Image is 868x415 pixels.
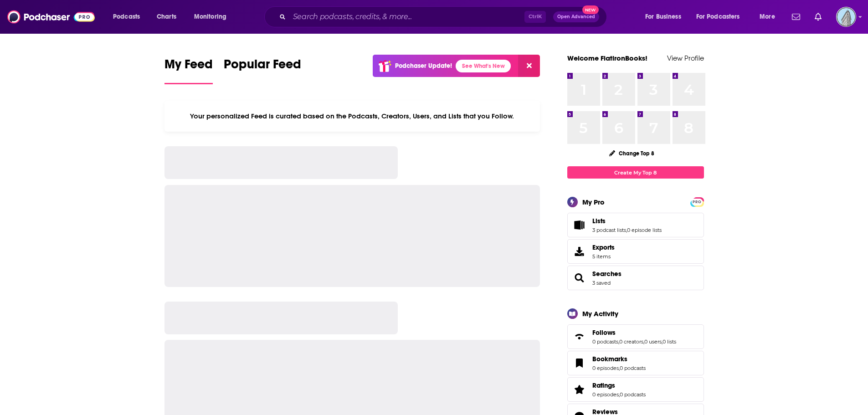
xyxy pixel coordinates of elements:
[662,338,663,345] span: ,
[273,6,616,27] div: Search podcasts, credits, & more...
[570,245,589,258] span: Exports
[690,10,753,24] button: open menu
[644,338,662,345] a: 0 users
[592,280,611,286] a: 3 saved
[692,198,703,205] a: PRO
[553,11,599,22] button: Open AdvancedNew
[592,338,618,345] a: 0 podcasts
[582,5,599,14] span: New
[619,391,620,398] span: ,
[592,243,615,251] span: Exports
[7,8,95,26] img: Podchaser - Follow, Share and Rate Podcasts
[188,10,238,24] button: open menu
[753,10,786,24] button: open menu
[626,227,627,233] span: ,
[567,377,704,402] span: Ratings
[788,9,804,25] a: Show notifications dropdown
[113,10,140,23] span: Podcasts
[592,355,627,363] span: Bookmarks
[107,10,152,24] button: open menu
[567,239,704,264] a: Exports
[567,213,704,237] span: Lists
[194,10,226,23] span: Monitoring
[836,7,856,27] button: Show profile menu
[557,15,595,19] span: Open Advanced
[760,10,775,23] span: More
[592,355,646,363] a: Bookmarks
[524,11,546,23] span: Ctrl K
[639,10,693,24] button: open menu
[567,266,704,290] span: Searches
[582,309,618,318] div: My Activity
[667,54,704,62] a: View Profile
[164,101,540,132] div: Your personalized Feed is curated based on the Podcasts, Creators, Users, and Lists that you Follow.
[395,62,452,70] p: Podchaser Update!
[567,54,647,62] a: Welcome FlatironBooks!
[592,217,606,225] span: Lists
[164,56,213,77] span: My Feed
[289,10,524,24] input: Search podcasts, credits, & more...
[836,7,856,27] span: Logged in as FlatironBooks
[592,270,621,278] a: Searches
[692,199,703,205] span: PRO
[620,391,646,398] a: 0 podcasts
[567,351,704,375] span: Bookmarks
[619,365,620,371] span: ,
[164,56,213,84] a: My Feed
[619,338,643,345] a: 0 creators
[456,60,511,72] a: See What's New
[604,148,660,159] button: Change Top 8
[570,272,589,284] a: Searches
[592,328,676,337] a: Follows
[582,198,605,206] div: My Pro
[570,219,589,231] a: Lists
[592,391,619,398] a: 0 episodes
[592,365,619,371] a: 0 episodes
[570,330,589,343] a: Follows
[592,381,615,389] span: Ratings
[224,56,301,84] a: Popular Feed
[157,10,176,23] span: Charts
[620,365,646,371] a: 0 podcasts
[592,381,646,389] a: Ratings
[627,227,662,233] a: 0 episode lists
[663,338,676,345] a: 0 lists
[592,217,662,225] a: Lists
[224,56,301,77] span: Popular Feed
[570,383,589,396] a: Ratings
[567,166,704,179] a: Create My Top 8
[592,253,615,260] span: 5 items
[618,338,619,345] span: ,
[836,7,856,27] img: User Profile
[567,324,704,349] span: Follows
[696,10,740,23] span: For Podcasters
[643,338,644,345] span: ,
[151,10,182,24] a: Charts
[811,9,825,25] a: Show notifications dropdown
[645,10,681,23] span: For Business
[570,357,589,369] a: Bookmarks
[592,227,626,233] a: 3 podcast lists
[592,328,616,337] span: Follows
